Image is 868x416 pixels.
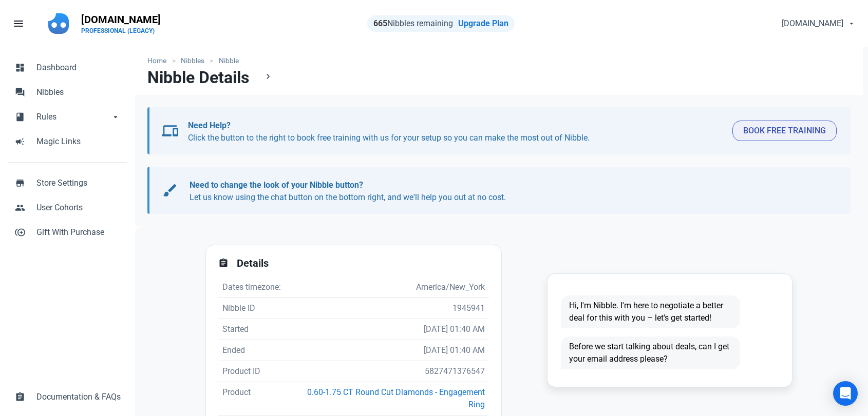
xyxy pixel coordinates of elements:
[218,298,295,319] td: Nibble ID
[15,111,25,121] span: book
[36,226,121,239] span: Gift With Purchase
[162,123,178,139] span: devices
[295,277,489,298] td: America/New_York
[295,361,489,382] td: 5827471376547
[36,86,121,98] span: Nibbles
[8,385,127,409] a: assignmentDocumentation & FAQs
[218,258,229,268] span: assignment
[732,121,837,141] button: Book Free Training
[15,135,25,146] span: campaign
[36,177,121,189] span: Store Settings
[188,120,725,144] p: Click the button to the right to book free training with us for your setup so you can make the mo...
[833,381,858,406] div: Open Intercom Messenger
[190,180,363,190] b: Need to change the look of your Nibble button?
[237,257,489,269] h2: Details
[8,195,127,220] a: peopleUser Cohorts
[561,295,740,328] span: Hi, I'm Nibble. I'm here to negotiate a better deal for this with you – let's get started!
[561,336,740,369] span: Before we start talking about deals, can I get your email address please?
[110,111,121,121] span: arrow_drop_down
[15,62,25,72] span: dashboard
[81,12,161,27] p: [DOMAIN_NAME]
[15,177,25,187] span: store
[218,319,295,340] td: Started
[15,202,25,212] span: people
[218,340,295,361] td: Ended
[743,125,826,137] span: Book Free Training
[218,361,295,382] td: Product ID
[147,55,172,66] a: Home
[8,80,127,105] a: forumNibbles
[135,47,863,68] nav: breadcrumbs
[218,277,295,298] td: Dates timezone:
[8,129,127,154] a: campaignMagic Links
[36,202,121,214] span: User Cohorts
[162,182,178,199] span: brush
[36,135,121,148] span: Magic Links
[263,71,273,82] span: chevron_right
[295,340,489,361] td: [DATE] 01:40 AM
[295,298,489,319] td: 1945941
[36,391,121,403] span: Documentation & FAQs
[8,105,127,129] a: bookRulesarrow_drop_down
[147,68,249,87] h1: Nibble Details
[8,171,127,195] a: storeStore Settings
[75,8,167,39] a: [DOMAIN_NAME]PROFESSIONAL (LEGACY)
[773,13,862,34] button: [DOMAIN_NAME]
[373,18,453,28] span: Nibbles remaining
[15,391,25,401] span: assignment
[188,121,231,130] b: Need Help?
[176,55,210,66] a: Nibbles
[295,319,489,340] td: [DATE] 01:40 AM
[36,62,121,74] span: Dashboard
[81,27,161,35] p: PROFESSIONAL (LEGACY)
[8,55,127,80] a: dashboardDashboard
[782,17,843,30] span: [DOMAIN_NAME]
[373,18,387,28] strong: 665
[218,382,295,415] td: Product
[255,68,281,86] a: chevron_right
[8,220,127,245] a: control_point_duplicateGift With Purchase
[15,226,25,236] span: control_point_duplicate
[36,111,110,123] span: Rules
[458,18,508,28] a: Upgrade Plan
[307,387,485,409] a: 0.60-1.75 CT Round Cut Diamonds - Engagement Ring
[15,86,25,96] span: forum
[12,17,25,30] span: menu
[190,179,826,204] p: Let us know using the chat button on the bottom right, and we'll help you out at no cost.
